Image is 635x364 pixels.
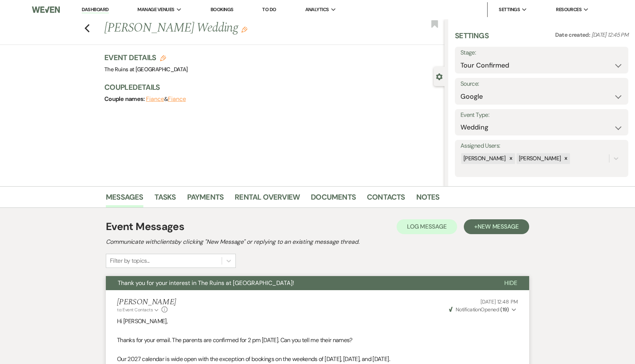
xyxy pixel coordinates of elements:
[305,6,329,13] span: Analytics
[262,6,276,13] a: To Do
[146,95,186,103] span: &
[117,306,160,313] button: to: Event Contacts
[460,79,623,89] label: Source:
[455,30,489,47] h3: Settings
[311,191,356,207] a: Documents
[241,26,247,33] button: Edit
[367,191,405,207] a: Contacts
[117,298,176,307] h5: [PERSON_NAME]
[104,19,374,37] h1: [PERSON_NAME] Wedding
[500,306,509,313] strong: ( 19 )
[461,153,507,164] div: [PERSON_NAME]
[117,354,518,364] p: Our 2027 calendar is wide open with the exception of bookings on the weekends of [DATE], [DATE], ...
[82,6,108,13] a: Dashboard
[106,219,184,235] h1: Event Messages
[460,110,623,121] label: Event Type:
[456,306,481,313] span: Notification
[492,276,529,290] button: Hide
[117,335,518,345] p: Thanks for your email. The parents are confirmed for 2 pm [DATE]. Can you tell me their names?
[499,6,520,13] span: Settings
[460,47,623,58] label: Stage:
[592,31,628,39] span: [DATE] 12:45 PM
[104,82,437,92] h3: Couple Details
[32,2,60,17] img: Weven Logo
[117,307,153,313] span: to: Event Contacts
[106,237,529,246] h2: Communicate with clients by clicking "New Message" or replying to an existing message thread.
[146,96,164,102] button: Fiance
[481,298,518,305] span: [DATE] 12:48 PM
[211,6,234,13] a: Bookings
[407,223,447,230] span: Log Message
[137,6,174,13] span: Manage Venues
[517,153,562,164] div: [PERSON_NAME]
[104,52,188,63] h3: Event Details
[106,191,143,207] a: Messages
[187,191,224,207] a: Payments
[460,141,623,151] label: Assigned Users:
[504,279,517,287] span: Hide
[449,306,509,313] span: Opened
[436,73,443,80] button: Close lead details
[416,191,440,207] a: Notes
[168,96,186,102] button: Fiance
[464,219,529,234] button: +New Message
[555,31,592,39] span: Date created:
[106,276,492,290] button: Thank you for your interest in The Ruins at [GEOGRAPHIC_DATA]!
[104,66,188,73] span: The Ruins at [GEOGRAPHIC_DATA]
[235,191,300,207] a: Rental Overview
[448,306,518,314] button: NotificationOpened (19)
[104,95,146,103] span: Couple names:
[478,223,519,230] span: New Message
[397,219,457,234] button: Log Message
[118,279,294,287] span: Thank you for your interest in The Ruins at [GEOGRAPHIC_DATA]!
[117,317,518,326] p: Hi [PERSON_NAME],
[110,256,150,265] div: Filter by topics...
[154,191,176,207] a: Tasks
[556,6,582,13] span: Resources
